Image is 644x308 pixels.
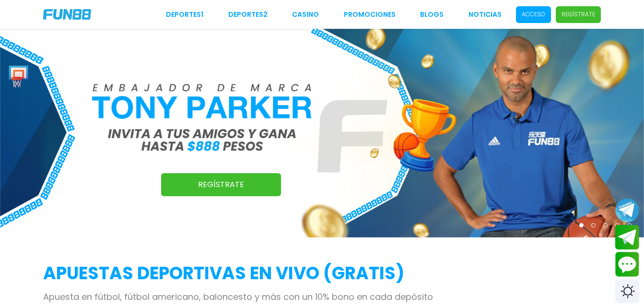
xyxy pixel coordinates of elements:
a: Promociones [344,10,396,20]
div: Switch theme [615,279,639,303]
a: Deportes2 [228,10,268,20]
button: Contact customer service [615,252,639,277]
button: Join telegram channel [615,198,639,223]
p: Acceso [522,10,545,19]
a: Deportes1 [166,10,203,20]
h2: APUESTAS DEPORTIVAS EN VIVO (gratis) [43,261,601,286]
a: Regístrate [161,173,281,196]
a: NOTICIAS [468,10,502,20]
p: Regístrate [562,10,595,19]
button: Join telegram [615,225,639,250]
a: CASINO [292,10,319,20]
p: Apuesta en fútbol, fútbol americano, baloncesto y más con un 10% bono en cada depósito [43,290,601,303]
img: Company Logo [43,9,91,20]
a: BLOGS [420,10,444,20]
